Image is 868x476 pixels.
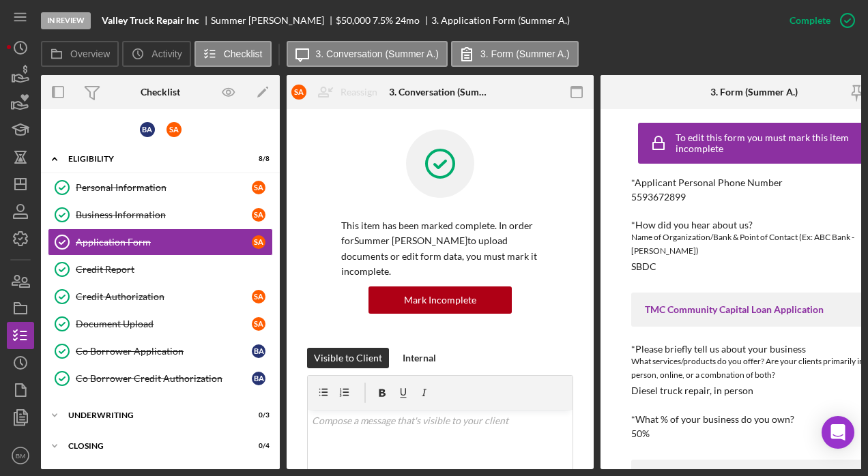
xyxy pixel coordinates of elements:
[631,192,686,203] div: 5593672899
[395,15,420,26] div: 24 mo
[341,218,539,280] p: This item has been marked complete. In order for Summer [PERSON_NAME] to upload documents or edit...
[368,286,512,314] button: Mark Incomplete
[389,87,491,98] div: 3. Conversation (Summer A.)
[631,385,753,396] div: Diesel truck repair, in person
[141,87,180,98] div: Checklist
[291,85,306,100] div: S A
[76,264,272,275] div: Credit Report
[252,344,265,358] div: B A
[194,41,272,67] button: Checklist
[245,155,270,163] div: 8 / 8
[211,15,336,26] div: Summer [PERSON_NAME]
[307,348,389,368] button: Visible to Client
[48,228,273,256] a: Application FormSA
[76,182,252,193] div: Personal Information
[48,201,273,228] a: Business InformationSA
[245,442,270,450] div: 0 / 4
[396,348,443,368] button: Internal
[252,181,265,194] div: S A
[631,261,656,272] div: SBDC
[167,122,182,137] div: S A
[70,48,110,59] label: Overview
[252,372,265,385] div: B A
[316,48,439,59] label: 3. Conversation (Summer A.)
[48,256,273,283] a: Credit Report
[245,411,270,419] div: 0 / 3
[68,442,235,450] div: Closing
[341,78,377,106] div: Reassign
[631,428,650,439] div: 50%
[48,338,273,365] a: Co Borrower ApplicationBA
[480,48,570,59] label: 3. Form (Summer A.)
[645,304,863,315] div: TMC Community Capital Loan Application
[68,155,235,163] div: Eligibility
[822,416,854,449] div: Open Intercom Messenger
[16,452,25,460] text: BM
[314,348,382,368] div: Visible to Client
[252,290,265,303] div: S A
[76,346,252,357] div: Co Borrower Application
[373,15,393,26] div: 7.5 %
[76,291,252,302] div: Credit Authorization
[76,373,252,384] div: Co Borrower Credit Authorization
[252,235,265,249] div: S A
[336,14,371,26] span: $50,000
[48,174,273,201] a: Personal InformationSA
[403,348,436,368] div: Internal
[404,286,476,314] div: Mark Incomplete
[76,318,252,329] div: Document Upload
[252,208,265,222] div: S A
[48,365,273,392] a: Co Borrower Credit AuthorizationBA
[76,209,252,220] div: Business Information
[151,48,182,59] label: Activity
[676,132,867,154] div: To edit this form you must mark this item incomplete
[48,283,273,310] a: Credit AuthorizationSA
[776,7,861,34] button: Complete
[790,7,830,34] div: Complete
[431,15,570,26] div: 3. Application Form (Summer A.)
[102,15,199,26] b: Valley Truck Repair Inc
[41,41,119,67] button: Overview
[122,41,190,67] button: Activity
[252,317,265,331] div: S A
[285,78,391,106] button: SAReassign
[7,442,34,469] button: BM
[41,12,91,29] div: In Review
[48,310,273,338] a: Document UploadSA
[224,48,263,59] label: Checklist
[710,87,798,98] div: 3. Form (Summer A.)
[76,237,252,248] div: Application Form
[287,41,448,67] button: 3. Conversation (Summer A.)
[68,411,235,419] div: Underwriting
[140,122,155,137] div: B A
[451,41,579,67] button: 3. Form (Summer A.)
